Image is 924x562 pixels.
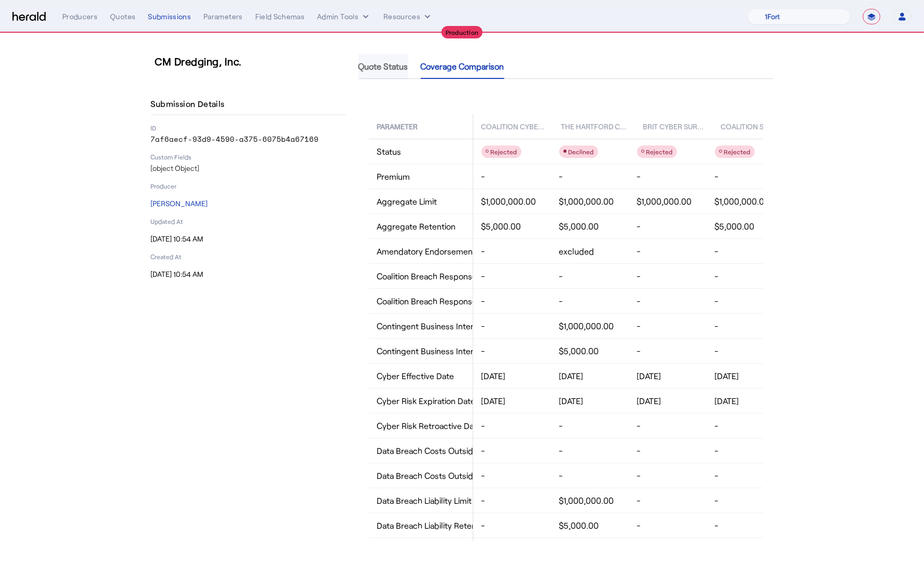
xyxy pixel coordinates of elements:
[629,214,707,238] div: -
[707,314,784,338] div: -
[369,339,473,364] div: Contingent Business Interruption Retention
[707,214,784,238] div: $5,000.00
[707,413,784,438] div: -
[629,239,707,263] div: -
[707,438,784,463] div: -
[707,513,784,538] div: -
[203,11,243,22] div: Parameters
[151,153,346,161] p: Custom Fields
[491,148,517,155] span: Rejected
[421,54,504,79] a: Coverage Comparison
[629,513,707,538] div: -
[151,124,346,132] p: ID
[110,11,135,22] div: Quotes
[551,289,629,313] div: -
[707,289,784,313] div: -
[473,339,551,363] div: -
[629,164,707,189] div: -
[473,463,551,488] div: -
[707,364,784,388] div: [DATE]
[151,252,346,261] p: Created At
[473,314,551,338] div: -
[629,413,707,438] div: -
[569,148,594,155] span: Declined
[646,148,673,155] span: Rejected
[369,114,473,139] div: Parameter
[369,164,473,189] div: Premium
[369,139,473,164] div: Status
[707,463,784,488] div: -
[369,389,473,413] div: Cyber Risk Expiration Date
[369,413,473,438] div: Cyber Risk Retroactive Date
[369,513,473,538] div: Data Breach Liability Retention
[629,438,707,463] div: -
[369,463,473,488] div: Data Breach Costs Outside the Limit Retention
[369,488,473,513] div: Data Breach Liability Limit
[629,314,707,338] div: -
[383,11,433,22] button: Resources dropdown menu
[473,488,551,513] div: -
[635,114,713,139] div: Brit Cyber Sur...
[629,289,707,313] div: -
[151,98,229,110] h4: Submission Details
[551,413,629,438] div: -
[551,364,629,388] div: [DATE]
[151,198,346,209] p: [PERSON_NAME]
[369,239,473,264] div: Amendatory Endorsement Coverage
[551,314,629,338] div: $1,000,000.00
[473,114,553,139] div: Coalition Cybe...
[473,239,551,263] div: -
[707,264,784,288] div: -
[553,114,635,139] div: The Hartford C...
[629,488,707,513] div: -
[369,438,473,463] div: Data Breach Costs Outside the Limit
[707,239,784,263] div: -
[473,264,551,288] div: -
[551,389,629,413] div: [DATE]
[369,364,473,389] div: Cyber Effective Date
[442,26,483,38] div: Production
[148,11,191,22] div: Submissions
[62,11,98,22] div: Producers
[551,488,629,513] div: $1,000,000.00
[151,163,346,173] p: [object Object]
[707,189,784,213] div: $1,000,000.00
[551,339,629,363] div: $5,000.00
[473,189,551,213] div: $1,000,000.00
[713,114,791,139] div: Coalition Surp...
[473,413,551,438] div: -
[369,214,473,239] div: Aggregate Retention
[724,148,751,155] span: Rejected
[629,463,707,488] div: -
[255,11,305,22] div: Field Schemas
[151,217,346,225] p: Updated At
[551,264,629,288] div: -
[629,389,707,413] div: [DATE]
[12,12,46,22] img: Herald Logo
[358,54,408,79] a: Quote Status
[473,289,551,313] div: -
[473,438,551,463] div: -
[629,339,707,363] div: -
[473,364,551,388] div: [DATE]
[629,264,707,288] div: -
[317,11,371,22] button: internal dropdown menu
[369,289,473,314] div: Coalition Breach Response Service Retention
[551,513,629,538] div: $5,000.00
[473,214,551,238] div: $5,000.00
[551,438,629,463] div: -
[707,339,784,363] div: -
[629,189,707,213] div: $1,000,000.00
[707,164,784,189] div: -
[707,389,784,413] div: [DATE]
[369,264,473,289] div: Coalition Breach Response Service Limit
[155,54,350,69] h3: CM Dredging, Inc.
[551,214,629,238] div: $5,000.00
[358,62,408,71] span: Quote Status
[707,488,784,513] div: -
[551,239,629,263] div: excluded
[151,134,346,144] p: 7af6aecf-93d9-4590-a375-6075b4a67169
[369,189,473,214] div: Aggregate Limit
[421,62,504,71] span: Coverage Comparison
[551,164,629,189] div: -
